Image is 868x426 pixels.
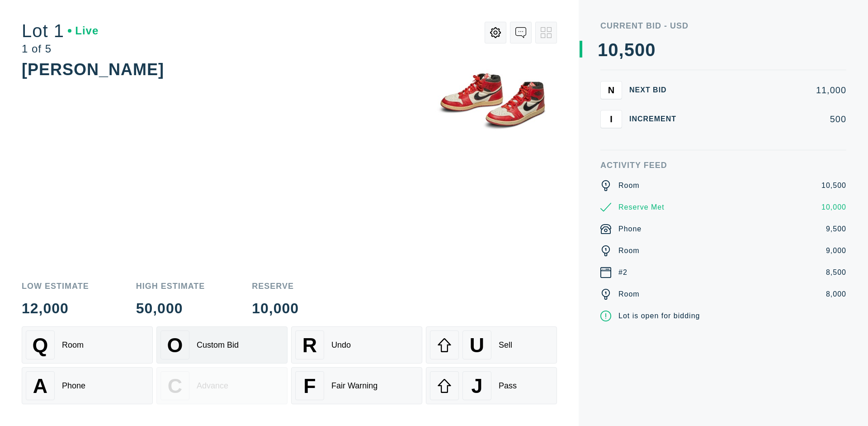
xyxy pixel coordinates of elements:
span: U [470,334,484,357]
button: JPass [426,367,557,404]
div: Phone [62,381,85,391]
button: QRoom [22,326,153,364]
div: 10,000 [821,202,846,213]
span: F [303,374,316,397]
div: 10,000 [252,301,299,316]
button: N [600,81,622,99]
span: N [608,85,614,95]
div: Room [62,340,84,350]
div: Increment [629,115,684,123]
div: 1 of 5 [22,43,99,54]
button: RUndo [291,326,422,364]
div: 50,000 [136,301,205,316]
div: Advance [197,381,228,391]
div: 500 [691,115,846,124]
span: A [33,374,47,397]
div: 1 [598,41,608,59]
span: Q [33,334,48,357]
div: Custom Bid [197,340,239,350]
div: 10,500 [821,180,846,191]
div: 12,000 [22,301,89,316]
button: APhone [22,367,153,404]
div: Room [618,180,640,191]
div: 8,000 [826,289,846,300]
span: C [168,374,182,397]
div: Sell [499,340,512,350]
div: Room [618,245,640,256]
div: Undo [331,340,351,350]
div: Next Bid [629,86,684,94]
div: #2 [618,267,627,278]
div: Lot is open for bidding [618,311,700,321]
div: 11,000 [691,86,846,95]
div: , [619,41,624,222]
div: Pass [499,381,517,391]
div: Room [618,289,640,300]
div: 0 [635,41,645,59]
div: Current Bid - USD [600,22,846,30]
div: 9,000 [826,245,846,256]
span: O [167,334,183,357]
button: OCustom Bid [156,326,288,364]
button: FFair Warning [291,367,422,404]
span: J [471,374,482,397]
div: Fair Warning [331,381,377,391]
div: [PERSON_NAME] [22,60,164,79]
div: 0 [645,41,656,59]
div: 9,500 [826,224,846,235]
button: USell [426,326,557,364]
div: 8,500 [826,267,846,278]
div: Reserve Met [618,202,665,213]
button: I [600,110,622,128]
div: Reserve [252,282,299,290]
button: CAdvance [156,367,288,404]
div: 0 [608,41,618,59]
div: High Estimate [136,282,205,290]
div: Live [68,25,99,36]
div: Phone [618,224,642,235]
div: Lot 1 [22,22,99,40]
div: 5 [624,41,635,59]
span: R [302,334,317,357]
span: I [610,114,613,124]
div: Low Estimate [22,282,89,290]
div: Activity Feed [600,161,846,169]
